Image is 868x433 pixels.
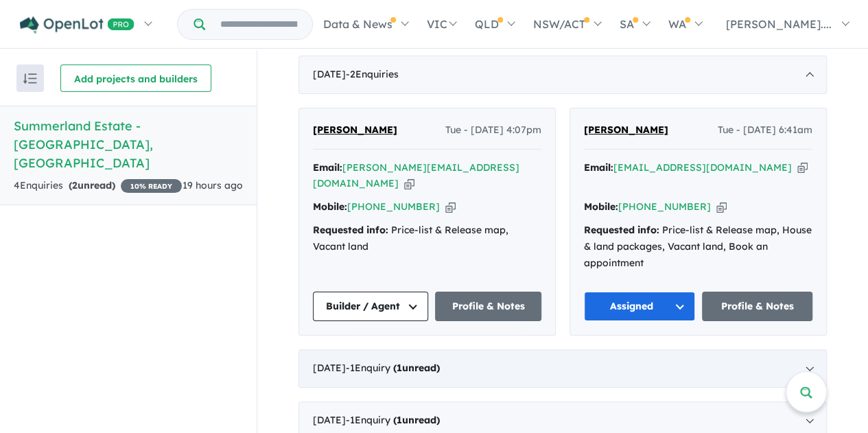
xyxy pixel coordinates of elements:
[584,161,613,174] strong: Email:
[313,122,397,139] a: [PERSON_NAME]
[313,224,388,236] strong: Requested info:
[298,56,827,94] div: [DATE]
[313,292,428,321] button: Builder / Agent
[208,10,309,39] input: Try estate name, suburb, builder or developer
[23,73,37,84] img: sort.svg
[618,200,711,213] a: [PHONE_NUMBER]
[298,349,827,388] div: [DATE]
[797,161,808,175] button: Copy
[716,200,727,214] button: Copy
[445,122,541,139] span: Tue - [DATE] 4:07pm
[404,176,414,191] button: Copy
[393,362,440,374] strong: ( unread)
[445,200,456,214] button: Copy
[584,122,668,139] a: [PERSON_NAME]
[313,124,397,136] span: [PERSON_NAME]
[397,414,402,426] span: 1
[14,178,182,194] div: 4 Enquir ies
[346,68,399,80] span: - 2 Enquir ies
[346,414,440,426] span: - 1 Enquir y
[584,224,659,236] strong: Requested info:
[397,362,402,374] span: 1
[60,65,211,92] button: Add projects and builders
[393,414,440,426] strong: ( unread)
[584,200,618,213] strong: Mobile:
[718,122,812,139] span: Tue - [DATE] 6:41am
[313,200,347,213] strong: Mobile:
[726,17,832,31] span: [PERSON_NAME]....
[72,179,78,191] span: 2
[584,292,695,321] button: Assigned
[613,161,792,174] a: [EMAIL_ADDRESS][DOMAIN_NAME]
[183,179,243,191] span: 19 hours ago
[14,117,243,172] h5: Summerland Estate - [GEOGRAPHIC_DATA] , [GEOGRAPHIC_DATA]
[313,222,541,255] div: Price-list & Release map, Vacant land
[435,292,541,321] a: Profile & Notes
[584,124,668,136] span: [PERSON_NAME]
[313,161,342,174] strong: Email:
[346,362,440,374] span: - 1 Enquir y
[347,200,440,213] a: [PHONE_NUMBER]
[702,292,813,321] a: Profile & Notes
[313,161,519,190] a: [PERSON_NAME][EMAIL_ADDRESS][DOMAIN_NAME]
[20,16,134,34] img: Openlot PRO Logo White
[121,179,182,193] span: 10 % READY
[69,179,115,191] strong: ( unread)
[584,222,812,271] div: Price-list & Release map, House & land packages, Vacant land, Book an appointment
